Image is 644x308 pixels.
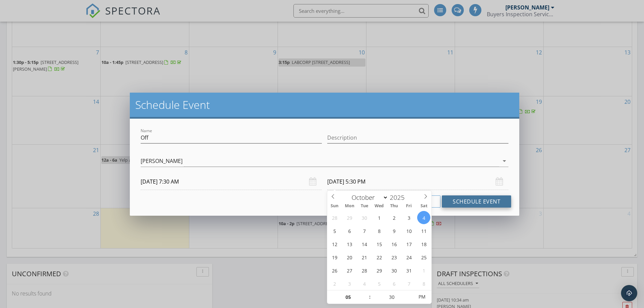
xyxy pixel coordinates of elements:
[417,211,430,224] span: October 4, 2025
[412,290,431,304] span: Click to toggle
[343,277,356,290] span: November 3, 2025
[327,173,508,190] input: Select date
[402,251,415,264] span: October 24, 2025
[500,157,508,165] i: arrow_drop_down
[442,195,511,208] button: Schedule Event
[328,224,341,237] span: October 5, 2025
[417,264,430,277] span: November 1, 2025
[358,251,371,264] span: October 21, 2025
[417,277,430,290] span: November 8, 2025
[343,211,356,224] span: September 29, 2025
[358,224,371,237] span: October 7, 2025
[388,193,410,202] input: Year
[417,237,430,251] span: October 18, 2025
[387,211,401,224] span: October 2, 2025
[358,264,371,277] span: October 28, 2025
[417,224,430,237] span: October 11, 2025
[387,277,401,290] span: November 6, 2025
[621,285,637,301] div: Open Intercom Messenger
[327,204,342,208] span: Sun
[387,237,401,251] span: October 16, 2025
[373,251,386,264] span: October 22, 2025
[373,211,386,224] span: October 1, 2025
[402,237,415,251] span: October 17, 2025
[417,251,430,264] span: October 25, 2025
[342,204,357,208] span: Mon
[141,158,183,164] div: [PERSON_NAME]
[372,204,387,208] span: Wed
[387,264,401,277] span: October 30, 2025
[343,237,356,251] span: October 13, 2025
[369,290,371,304] span: :
[373,264,386,277] span: October 29, 2025
[358,237,371,251] span: October 14, 2025
[328,211,341,224] span: September 28, 2025
[328,237,341,251] span: October 12, 2025
[373,237,386,251] span: October 15, 2025
[328,277,341,290] span: November 2, 2025
[343,224,356,237] span: October 6, 2025
[358,277,371,290] span: November 4, 2025
[402,264,415,277] span: October 31, 2025
[416,204,431,208] span: Sat
[387,224,401,237] span: October 9, 2025
[328,251,341,264] span: October 19, 2025
[358,211,371,224] span: September 30, 2025
[387,204,402,208] span: Thu
[141,173,322,190] input: Select date
[373,224,386,237] span: October 8, 2025
[402,277,415,290] span: November 7, 2025
[402,204,416,208] span: Fri
[343,251,356,264] span: October 20, 2025
[357,204,372,208] span: Tue
[373,277,386,290] span: November 5, 2025
[402,211,415,224] span: October 3, 2025
[328,264,341,277] span: October 26, 2025
[135,98,514,112] h2: Schedule Event
[343,264,356,277] span: October 27, 2025
[387,251,401,264] span: October 23, 2025
[402,224,415,237] span: October 10, 2025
